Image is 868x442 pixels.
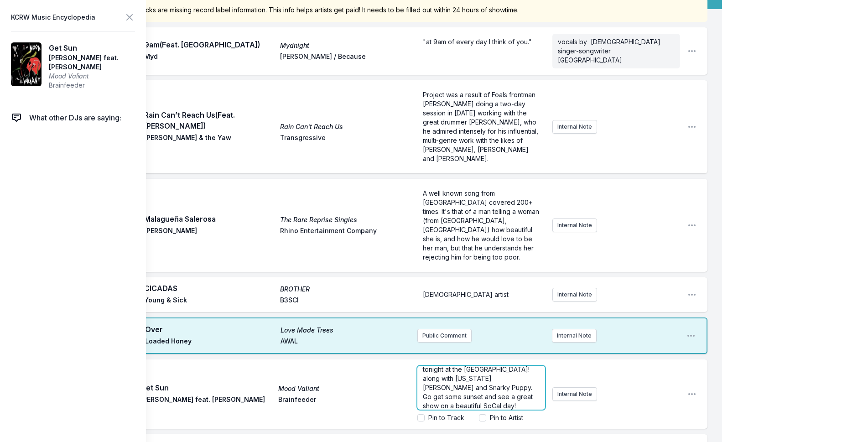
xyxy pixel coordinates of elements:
[144,109,275,131] span: Rain Can’t Reach Us (Feat. [PERSON_NAME])
[280,296,411,307] span: B3SCI
[423,189,541,261] span: A well known song from [GEOGRAPHIC_DATA] covered 200+ times. It's that of a man telling a woman (...
[428,413,464,422] label: Pin to Track
[144,226,275,237] span: [PERSON_NAME]
[552,288,597,302] button: Internal Note
[140,382,273,393] span: Get Sun
[490,413,523,422] label: Pin to Artist
[552,387,597,401] button: Internal Note
[11,11,95,24] span: KCRW Music Encyclopedia
[49,42,135,53] span: Get Sun
[140,395,273,406] span: [PERSON_NAME] feat. [PERSON_NAME]
[687,221,696,230] button: Open playlist item options
[144,283,275,294] span: CICADAS
[49,53,135,72] span: [PERSON_NAME] feat. [PERSON_NAME]
[145,337,275,348] span: Loaded Honey
[144,133,275,144] span: [PERSON_NAME] & the Yaw
[145,324,275,335] span: Over
[552,329,597,343] button: Internal Note
[280,133,411,144] span: Transgressive
[144,39,275,50] span: 9am (Feat. [GEOGRAPHIC_DATA])
[423,91,540,162] span: Project was a result of Foals frontman [PERSON_NAME] doing a two-day session in [DATE] working wi...
[687,47,696,56] button: Open playlist item options
[49,81,135,90] span: Brainfeeder
[686,331,696,340] button: Open playlist item options
[95,5,519,15] span: Some of your tracks are missing record label information. This info helps artists get paid! It ne...
[11,42,42,86] img: Mood Valiant
[29,112,121,123] span: What other DJs are saying:
[281,326,411,335] span: Love Made Trees
[278,395,411,406] span: Brainfeeder
[280,41,411,50] span: Mydnight
[49,72,135,81] span: Mood Valiant
[144,213,275,224] span: Malagueña Salerosa
[144,52,275,63] span: Myd
[552,218,597,232] button: Internal Note
[280,52,411,63] span: [PERSON_NAME] / Because
[144,296,275,307] span: Young & Sick
[423,291,509,298] span: [DEMOGRAPHIC_DATA] artist
[687,122,696,131] button: Open playlist item options
[278,384,411,393] span: Mood Valiant
[423,365,535,410] span: tonight at the [GEOGRAPHIC_DATA]! along with [US_STATE][PERSON_NAME] and Snarky Puppy. Go get som...
[552,120,597,134] button: Internal Note
[687,290,696,299] button: Open playlist item options
[280,122,411,131] span: Rain Can’t Reach Us
[558,38,662,64] span: vocals by [DEMOGRAPHIC_DATA] singer-songwriter [GEOGRAPHIC_DATA]
[280,226,411,237] span: Rhino Entertainment Company
[417,329,472,343] button: Public Comment
[280,215,411,224] span: The Rare Reprise Singles
[423,38,532,46] span: "at 9am of every day I think of you."
[280,285,411,294] span: BROTHER
[687,390,696,399] button: Open playlist item options
[281,337,411,348] span: AWAL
